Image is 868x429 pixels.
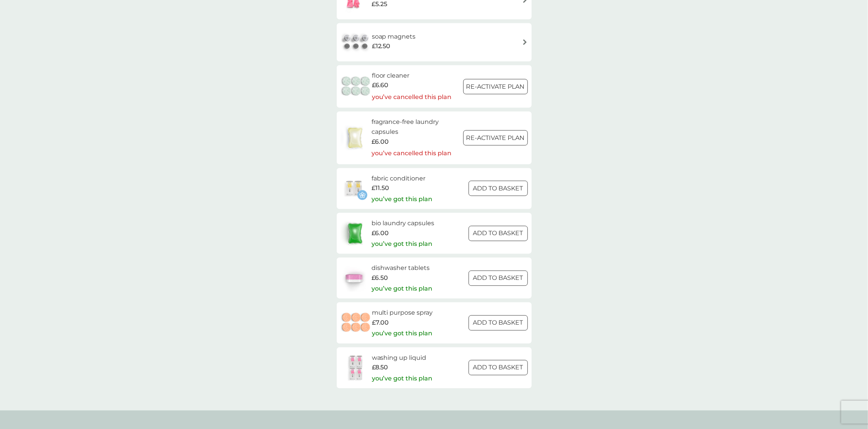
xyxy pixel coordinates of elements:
[341,125,370,151] img: fragrance-free laundry capsules
[522,39,528,45] img: arrow right
[463,130,528,146] button: Re-activate Plan
[372,284,432,294] p: you’ve got this plan
[372,239,432,249] p: you’ve got this plan
[341,73,372,100] img: floor cleaner
[469,315,528,331] button: ADD TO BASKET
[466,82,525,92] p: Re-activate Plan
[469,226,528,241] button: ADD TO BASKET
[372,318,389,328] span: £7.00
[372,174,432,184] h6: fabric conditioner
[372,363,388,373] span: £8.50
[473,184,523,194] p: ADD TO BASKET
[372,184,389,193] span: £11.50
[372,71,452,81] h6: floor cleaner
[372,149,463,159] p: you’ve cancelled this plan
[463,79,528,94] button: Re-activate Plan
[372,41,391,51] span: £12.50
[469,271,528,286] button: ADD TO BASKET
[372,137,389,147] span: £6.00
[372,32,416,42] h6: soap magnets
[469,181,528,196] button: ADD TO BASKET
[372,308,433,318] h6: multi purpose spray
[469,360,528,375] button: ADD TO BASKET
[341,175,367,202] img: fabric conditioner
[372,353,433,363] h6: washing up liquid
[341,354,372,381] img: washing up liquid
[473,273,523,283] p: ADD TO BASKET
[341,29,372,56] img: soap magnets
[473,229,523,239] p: ADD TO BASKET
[466,133,525,143] p: Re-activate Plan
[372,229,389,239] span: £6.00
[372,219,434,229] h6: bio laundry capsules
[473,318,523,328] p: ADD TO BASKET
[372,117,463,137] h6: fragrance-free laundry capsules
[372,329,433,339] p: you’ve got this plan
[473,363,523,373] p: ADD TO BASKET
[341,265,367,292] img: dishwasher tablets
[372,374,433,384] p: you’ve got this plan
[372,273,388,283] span: £6.50
[341,220,370,247] img: bio laundry capsules
[341,310,372,336] img: multi purpose spray
[372,93,452,102] p: you’ve cancelled this plan
[372,81,389,91] span: £6.60
[372,263,432,273] h6: dishwasher tablets
[372,195,432,205] p: you’ve got this plan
